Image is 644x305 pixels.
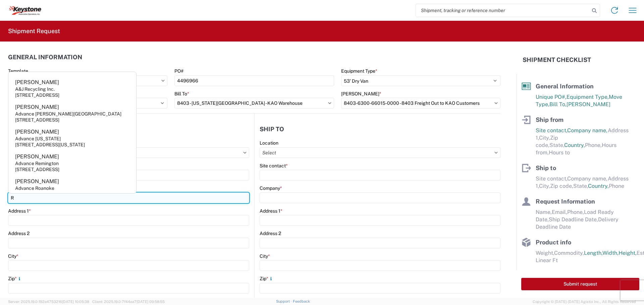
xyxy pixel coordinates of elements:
[536,198,595,205] span: Request Information
[15,86,55,92] div: A&J Recycling Inc.
[260,163,288,169] label: Site contact
[15,103,59,111] div: [PERSON_NAME]
[539,183,550,189] span: City,
[584,250,602,256] span: Length,
[260,126,284,133] h2: Ship to
[536,209,552,215] span: Name,
[174,68,183,74] label: PO#
[15,178,59,185] div: [PERSON_NAME]
[260,253,270,259] label: City
[15,111,121,117] div: Advance [PERSON_NAME][GEOGRAPHIC_DATA]
[92,300,165,304] span: Client: 2025.19.0-7f44ea7
[549,216,598,223] span: Ship Deadline Date,
[8,276,22,282] label: Zip
[564,142,585,148] span: Country,
[8,54,82,61] h2: General Information
[523,56,591,64] h2: Shipment Checklist
[619,250,637,256] span: Height,
[260,208,282,214] label: Address 1
[137,300,165,304] span: [DATE] 09:58:55
[8,208,31,214] label: Address 1
[8,300,89,304] span: Server: 2025.19.0-192a4753216
[539,135,550,141] span: City,
[174,91,189,97] label: Bill To
[8,230,30,236] label: Address 2
[15,142,85,148] div: [STREET_ADDRESS][US_STATE]
[15,79,59,86] div: [PERSON_NAME]
[536,127,567,134] span: Site contact,
[550,183,573,189] span: Zip code,
[293,299,310,303] a: Feedback
[536,250,554,256] span: Weight,
[588,183,609,189] span: Country,
[573,183,588,189] span: State,
[552,209,567,215] span: Email,
[260,140,278,146] label: Location
[567,101,610,107] span: [PERSON_NAME]
[549,142,564,148] span: State,
[554,250,584,256] span: Commodity,
[15,136,61,142] div: Advance [US_STATE]
[260,276,274,282] label: Zip
[260,230,281,236] label: Address 2
[533,299,636,305] span: Copyright © [DATE]-[DATE] Agistix Inc., All Rights Reserved
[15,160,59,166] div: Advance Remington
[567,127,608,134] span: Company name,
[585,142,602,148] span: Phone,
[174,98,334,108] input: Select
[276,299,293,303] a: Support
[567,175,608,182] span: Company name,
[8,27,60,35] h2: Shipment Request
[341,98,500,108] input: Select
[15,166,59,172] div: [STREET_ADDRESS]
[62,300,89,304] span: [DATE] 10:05:38
[15,117,59,123] div: [STREET_ADDRESS]
[15,185,54,191] div: Advance Roanoke
[602,250,619,256] span: Width,
[341,68,377,74] label: Equipment Type
[609,183,624,189] span: Phone
[8,68,28,74] label: Template
[536,175,567,182] span: Site contact,
[549,149,570,156] span: Hours to
[536,94,567,100] span: Unique PO#,
[567,209,584,215] span: Phone,
[8,253,18,259] label: City
[15,191,59,197] div: [STREET_ADDRESS]
[536,116,563,123] span: Ship from
[536,83,594,90] span: General Information
[521,278,639,290] button: Submit request
[536,239,571,246] span: Product info
[260,147,500,158] input: Select
[260,185,282,191] label: Company
[15,153,59,160] div: [PERSON_NAME]
[536,164,556,171] span: Ship to
[416,4,590,17] input: Shipment, tracking or reference number
[15,92,59,98] div: [STREET_ADDRESS]
[341,91,381,97] label: [PERSON_NAME]
[15,128,59,136] div: [PERSON_NAME]
[567,94,609,100] span: Equipment Type,
[549,101,567,107] span: Bill To,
